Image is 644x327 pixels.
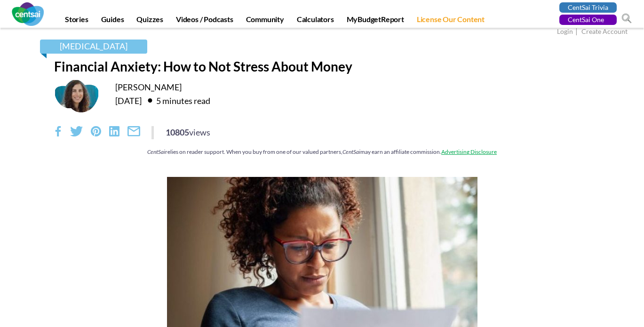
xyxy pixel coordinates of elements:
[131,15,169,28] a: Quizzes
[115,82,182,92] a: [PERSON_NAME]
[291,15,340,28] a: Calculators
[115,96,142,106] time: [DATE]
[240,15,290,28] a: Community
[557,27,573,37] a: Login
[581,27,628,37] a: Create Account
[95,15,130,28] a: Guides
[40,40,147,54] a: [MEDICAL_DATA]
[189,127,210,137] span: views
[559,2,617,13] a: CentSai Trivia
[342,148,360,155] em: CentSai
[559,15,617,25] a: CentSai One
[166,126,210,138] div: 10805
[12,2,44,26] img: CentSai
[411,15,490,28] a: License Our Content
[574,26,580,37] span: |
[147,148,165,155] em: CentSai
[54,58,590,74] h1: Financial Anxiety: How to Not Stress About Money
[170,15,239,28] a: Videos / Podcasts
[143,93,210,108] div: 5 minutes read
[59,15,94,28] a: Stories
[54,148,590,156] div: relies on reader support. When you buy from one of our valued partners, may earn an affiliate com...
[341,15,410,28] a: MyBudgetReport
[441,148,497,155] a: Advertising Disclosure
